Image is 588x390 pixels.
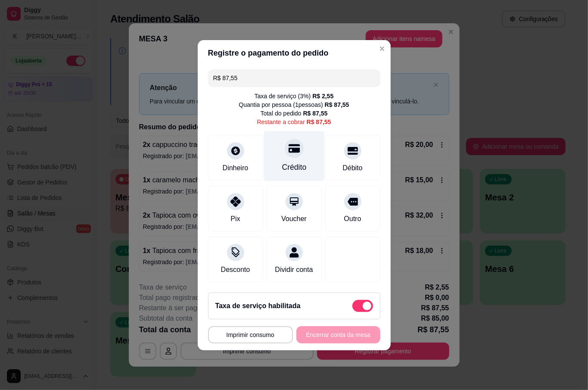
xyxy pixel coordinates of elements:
[215,301,301,311] h2: Taxa de serviço habilitada
[325,100,349,109] div: R$ 87,55
[275,265,313,275] div: Dividir conta
[239,100,349,109] div: Quantia por pessoa ( 1 pessoas)
[223,163,249,173] div: Dinheiro
[230,214,240,224] div: Pix
[312,92,333,100] div: R$ 2,55
[261,109,328,118] div: Total do pedido
[221,265,250,275] div: Desconto
[307,118,331,126] div: R$ 87,55
[213,69,375,87] input: Ex.: hambúrguer de cordeiro
[281,214,307,224] div: Voucher
[342,163,362,173] div: Débito
[375,42,389,56] button: Close
[257,118,331,126] div: Restante a cobrar
[303,109,328,118] div: R$ 87,55
[208,326,293,343] button: Imprimir consumo
[344,214,361,224] div: Outro
[255,92,334,100] div: Taxa de serviço ( 3 %)
[282,162,306,173] div: Crédito
[198,40,391,66] header: Registre o pagamento do pedido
